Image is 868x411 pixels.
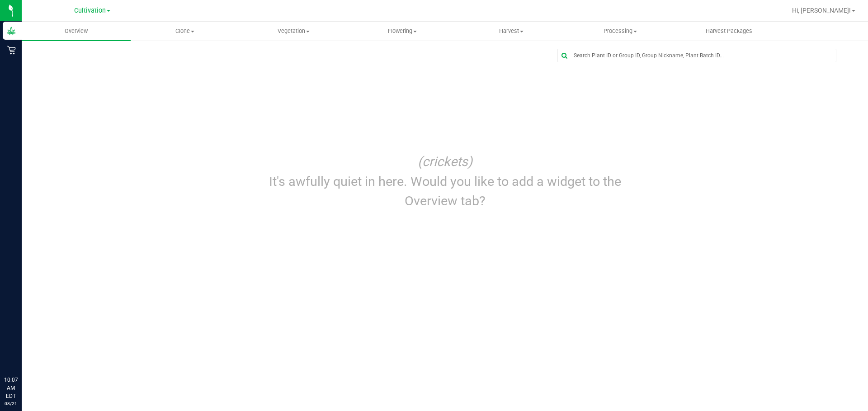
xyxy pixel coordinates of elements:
[247,172,643,211] p: It's awfully quiet in here. Would you like to add a widget to the Overview tab?
[240,27,348,35] span: Vegetation
[418,154,472,169] i: (crickets)
[675,22,783,41] a: Harvest Packages
[792,7,851,14] span: Hi, [PERSON_NAME]!
[693,27,764,35] span: Harvest Packages
[27,337,38,348] iframe: Resource center unread badge
[9,339,36,366] iframe: Resource center
[52,27,100,35] span: Overview
[558,49,836,62] input: Search Plant ID or Group ID, Group Nickname, Plant Batch ID...
[131,27,239,35] span: Clone
[566,27,674,35] span: Processing
[348,22,457,41] a: Flowering
[458,27,566,35] span: Harvest
[4,400,18,407] p: 08/21
[131,22,240,41] a: Clone
[7,46,16,55] inline-svg: Retail
[566,22,675,41] a: Processing
[4,376,18,400] p: 10:07 AM EDT
[457,22,566,41] a: Harvest
[74,7,106,14] span: Cultivation
[349,27,457,35] span: Flowering
[7,26,16,35] inline-svg: Grow
[22,22,131,41] a: Overview
[239,22,348,41] a: Vegetation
